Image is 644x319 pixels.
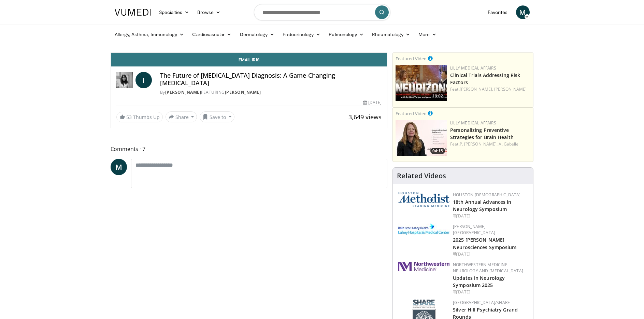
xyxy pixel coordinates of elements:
[453,237,516,250] a: 2025 [PERSON_NAME] Neurosciences Symposium
[126,114,132,120] span: 53
[166,111,197,122] button: Share
[453,192,520,198] a: Houston [DEMOGRAPHIC_DATA]
[396,56,427,62] small: Featured Video
[484,5,512,19] a: Favorites
[115,9,151,16] img: VuMedi Logo
[111,28,188,41] a: Allergy, Asthma, Immunology
[453,289,528,295] div: [DATE]
[398,262,449,271] img: 2a462fb6-9365-492a-ac79-3166a6f924d8.png.150x105_q85_autocrop_double_scale_upscale_version-0.2.jpg
[160,72,382,87] h4: The Future of [MEDICAL_DATA] Diagnosis: A Game-Changing [MEDICAL_DATA]
[499,141,518,147] a: A. Gabelle
[453,251,528,257] div: [DATE]
[111,159,127,175] a: M
[397,172,446,180] h4: Related Videos
[453,275,505,288] a: Updates in Neurology Symposium 2025
[193,5,225,19] a: Browse
[430,93,445,99] span: 19:02
[453,224,495,236] a: [PERSON_NAME][GEOGRAPHIC_DATA]
[188,28,235,41] a: Cardiovascular
[116,112,163,122] a: 53 Thumbs Up
[430,148,445,154] span: 04:15
[460,86,493,92] a: [PERSON_NAME],
[516,5,530,19] a: M
[450,127,514,140] a: Personalizing Preventive Strategies for Brain Health
[453,262,523,274] a: Northwestern Medicine Neurology and [MEDICAL_DATA]
[155,5,194,19] a: Specialties
[453,213,528,219] div: [DATE]
[160,89,382,95] div: By FEATURING
[325,28,368,41] a: Pulmonology
[278,28,325,41] a: Endocrinology
[450,141,530,147] div: Feat.
[450,72,520,86] a: Clinical Trials Addressing Risk Factors
[396,65,447,101] a: 19:02
[254,4,390,20] input: Search topics, interventions
[165,89,201,95] a: [PERSON_NAME]
[236,28,279,41] a: Dermatology
[450,86,530,92] div: Feat.
[111,53,387,66] a: Email Iris
[460,141,498,147] a: P. [PERSON_NAME],
[453,199,511,212] a: 18th Annual Advances in Neurology Symposium
[396,120,447,156] img: c3be7821-a0a3-4187-927a-3bb177bd76b4.png.150x105_q85_crop-smart_upscale.jpg
[398,192,449,207] img: 5e4488cc-e109-4a4e-9fd9-73bb9237ee91.png.150x105_q85_autocrop_double_scale_upscale_version-0.2.png
[348,113,382,121] span: 3,649 views
[396,65,447,101] img: 1541e73f-d457-4c7d-a135-57e066998777.png.150x105_q85_crop-smart_upscale.jpg
[111,145,388,153] span: Comments 7
[414,28,441,41] a: More
[116,72,133,88] img: Dr. Iris Gorfinkel
[225,89,261,95] a: [PERSON_NAME]
[450,120,496,126] a: Lilly Medical Affairs
[398,224,449,235] img: e7977282-282c-4444-820d-7cc2733560fd.jpg.150x105_q85_autocrop_double_scale_upscale_version-0.2.jpg
[396,110,427,117] small: Featured Video
[450,65,496,71] a: Lilly Medical Affairs
[494,86,527,92] a: [PERSON_NAME]
[135,72,152,88] a: I
[453,300,510,305] a: [GEOGRAPHIC_DATA]/SHARE
[396,120,447,156] a: 04:15
[200,111,234,122] button: Save to
[368,28,414,41] a: Rheumatology
[363,100,382,106] div: [DATE]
